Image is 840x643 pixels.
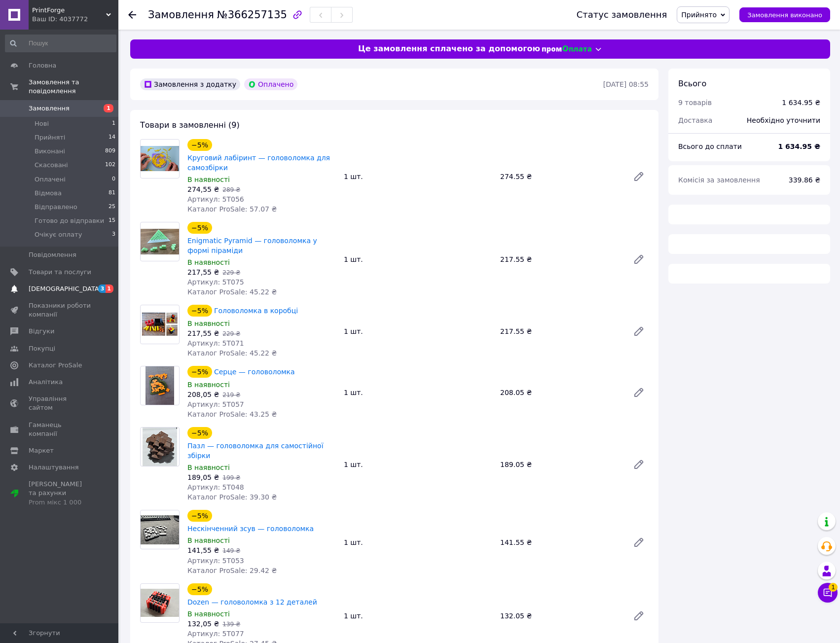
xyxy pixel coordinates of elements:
div: 217.55 ₴ [496,252,625,266]
span: Нові [35,119,49,128]
div: −5% [187,510,212,522]
a: Редагувати [629,167,649,186]
span: 102 [105,161,115,170]
span: Артикул: 5T077 [187,630,244,638]
span: Замовлення виконано [747,11,822,19]
div: 1 шт. [340,536,496,549]
div: 141.55 ₴ [496,536,625,549]
span: Артикул: 5T057 [187,400,244,408]
div: Необхідно уточнити [741,109,826,131]
span: 1 [106,285,113,293]
div: −5% [187,427,212,439]
span: Повідомлення [29,250,76,259]
span: Артикул: 5T048 [187,483,244,491]
img: Головоломка в коробці [141,310,179,339]
img: Серце — головоломка [146,366,175,405]
span: Управління сайтом [29,394,91,412]
span: Артикул: 5T056 [187,195,244,203]
span: Замовлення [29,104,70,113]
span: Комісія за замовлення [678,176,760,184]
span: 141,55 ₴ [187,546,219,554]
div: −5% [187,139,212,151]
span: В наявності [187,176,230,183]
a: Серце — головоломка [214,368,295,376]
span: Гаманець компанії [29,421,91,438]
span: 149 ₴ [222,547,240,554]
div: 274.55 ₴ [496,170,625,183]
span: Покупці [29,344,55,353]
span: Каталог ProSale: 29.42 ₴ [187,567,277,574]
span: В наявності [187,258,230,266]
span: Замовлення та повідомлення [29,78,118,96]
span: 229 ₴ [222,330,240,337]
span: Артикул: 5T071 [187,339,244,347]
span: Очікує оплату [35,230,82,239]
a: Головоломка в коробці [214,307,298,315]
span: 0 [112,175,115,184]
span: 208,05 ₴ [187,391,219,398]
a: Редагувати [629,533,649,552]
span: Готово до відправки [35,216,104,225]
span: В наявності [187,381,230,389]
span: 3 [98,285,106,293]
span: В наявності [187,320,230,327]
span: 15 [109,216,115,225]
span: Прийнято [681,11,717,19]
span: Відмова [35,189,62,198]
time: [DATE] 08:55 [603,80,649,88]
button: Замовлення виконано [739,7,830,22]
span: Аналітика [29,378,63,387]
span: Каталог ProSale [29,361,82,370]
button: Чат з покупцем1 [818,583,838,603]
a: Редагувати [629,321,649,341]
span: 199 ₴ [222,474,240,481]
div: 1 шт. [340,170,496,183]
span: Скасовані [35,161,68,170]
span: Головна [29,61,56,70]
img: Пазл — головоломка для самостійної збірки [143,428,177,466]
span: Прийняті [35,133,65,142]
div: 1 шт. [340,609,496,623]
div: 1 шт. [340,324,496,338]
span: В наявності [187,610,230,618]
div: Prom мікс 1 000 [29,498,91,507]
span: Виконані [35,147,65,156]
a: Dozen — головоломка з 12 деталей [187,598,317,606]
b: 1 634.95 ₴ [778,143,820,150]
span: Відправлено [35,203,77,212]
span: Товари та послуги [29,268,91,277]
span: 189,05 ₴ [187,473,219,481]
img: Нескінченний зсув — головоломка [141,515,179,544]
img: Enigmatic Pyramid — головоломка у формі піраміди [141,229,179,254]
img: Круговий лабіринт — головоломка для самозбірки [141,146,179,171]
span: Маркет [29,446,54,455]
span: 809 [105,147,115,156]
div: 217.55 ₴ [496,324,625,338]
a: Редагувати [629,455,649,474]
div: Ваш ID: 4037772 [32,15,118,24]
span: Замовлення [148,9,214,21]
span: 229 ₴ [222,269,240,276]
span: В наявності [187,464,230,471]
span: Артикул: 5T075 [187,278,244,286]
div: Статус замовлення [577,10,667,20]
span: Всього до сплати [678,143,742,150]
div: 189.05 ₴ [496,458,625,471]
span: 139 ₴ [222,621,240,628]
span: 3 [112,230,115,239]
span: Це замовлення сплачено за допомогою [358,43,540,55]
span: 1 [104,104,113,112]
div: Повернутися назад [128,10,136,20]
a: Пазл — головоломка для самостійної збірки [187,442,324,460]
span: Оплачені [35,175,66,184]
span: 1 [112,119,115,128]
span: Налаштування [29,463,79,472]
div: 1 шт. [340,386,496,399]
div: 132.05 ₴ [496,609,625,623]
span: Всього [678,79,706,88]
img: Dozen — головоломка з 12 деталей [141,589,179,617]
span: 339.86 ₴ [789,176,820,184]
span: 81 [109,189,115,198]
span: [DEMOGRAPHIC_DATA] [29,285,102,293]
span: 217,55 ₴ [187,329,219,337]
